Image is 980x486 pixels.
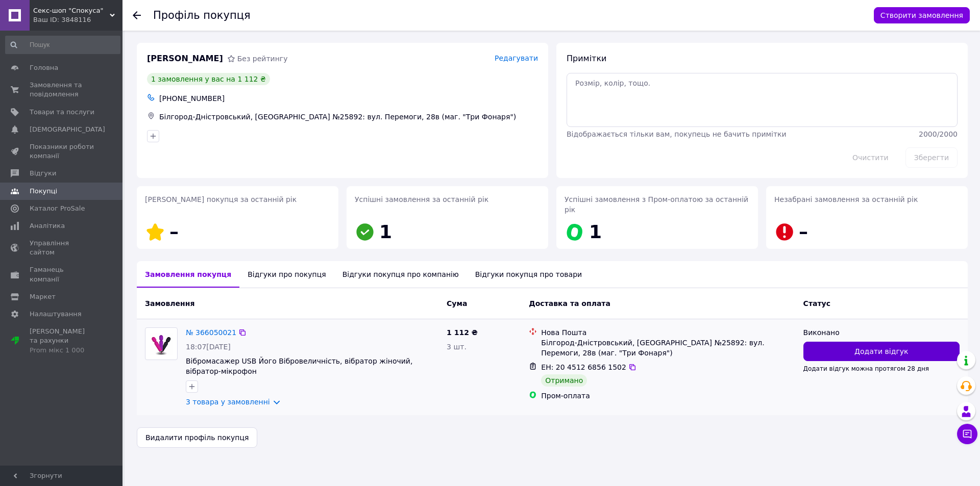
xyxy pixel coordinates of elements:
button: Створити замовлення [874,7,970,23]
span: [PERSON_NAME] покупця за останній рік [145,195,297,203]
div: Отримано [541,374,587,387]
h1: Профіль покупця [153,9,251,21]
span: Головна [30,63,58,72]
span: 2000 / 2000 [919,130,958,138]
input: Пошук [5,36,120,54]
div: Повернутися назад [133,10,141,20]
div: Відгуки про покупця [239,261,334,288]
span: Успішні замовлення за останній рік [355,195,488,203]
a: 3 товара у замовленні [186,398,270,406]
div: Виконано [803,327,960,338]
span: 1 112 ₴ [447,328,478,337]
span: Примітки [567,54,606,63]
span: Додати відгук можна протягом 28 дня [803,365,929,372]
div: Нова Пошта [541,327,795,338]
div: 1 замовлення у вас на 1 112 ₴ [147,73,270,85]
span: ЕН: 20 4512 6856 1502 [541,363,626,371]
div: Білгород-Дністровський, [GEOGRAPHIC_DATA] №25892: вул. Перемоги, 28в (маг. "Три Фонаря") [157,110,540,124]
a: Вібромасажер USB Його Вібровеличність, вібратор жіночий, вібратор-мікрофон [186,357,412,375]
span: Каталог ProSale [30,204,85,213]
span: Додати відгук [854,346,908,356]
span: Товари та послуги [30,108,94,117]
span: 1 [589,221,602,242]
span: – [799,221,808,242]
button: Додати відгук [803,342,960,361]
span: 18:07[DATE] [186,343,231,351]
span: Відгуки [30,169,56,178]
div: Відгуки покупця про товари [467,261,590,288]
div: [PHONE_NUMBER] [157,91,540,106]
img: Фото товару [145,333,177,355]
span: Покупці [30,187,57,196]
span: Показники роботи компанії [30,142,94,161]
span: Незабрані замовлення за останній рік [774,195,918,203]
span: Аналітика [30,221,65,231]
div: Білгород-Дністровський, [GEOGRAPHIC_DATA] №25892: вул. Перемоги, 28в (маг. "Три Фонаря") [541,338,795,358]
span: Гаманець компанії [30,265,94,284]
button: Чат з покупцем [957,424,977,444]
span: [PERSON_NAME] та рахунки [30,327,94,355]
span: Секс-шоп "Спокуса" [33,6,110,15]
span: 3 шт. [447,343,467,351]
span: Замовлення [145,299,194,308]
span: Cума [447,299,467,308]
span: Відображається тільки вам, покупець не бачить примітки [567,130,787,138]
span: 1 [379,221,392,242]
span: Управління сайтом [30,239,94,257]
span: – [169,221,179,242]
span: Доставка та оплата [529,299,610,308]
div: Відгуки покупця про компанію [334,261,467,288]
div: Пром-оплата [541,391,795,401]
span: [DEMOGRAPHIC_DATA] [30,125,105,134]
div: Ваш ID: 3848116 [33,15,122,24]
span: Маркет [30,292,56,301]
span: Налаштування [30,310,82,319]
span: Статус [803,299,830,308]
span: Редагувати [495,54,538,62]
span: Без рейтингу [237,55,288,63]
div: Замовлення покупця [137,261,239,288]
a: № 366050021 [186,328,236,337]
a: Фото товару [145,327,178,360]
button: Видалити профіль покупця [137,427,257,448]
span: Замовлення та повідомлення [30,81,94,99]
div: Prom мікс 1 000 [30,346,94,355]
span: Успішні замовлення з Пром-оплатою за останній рік [565,195,748,214]
span: [PERSON_NAME] [147,53,223,65]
